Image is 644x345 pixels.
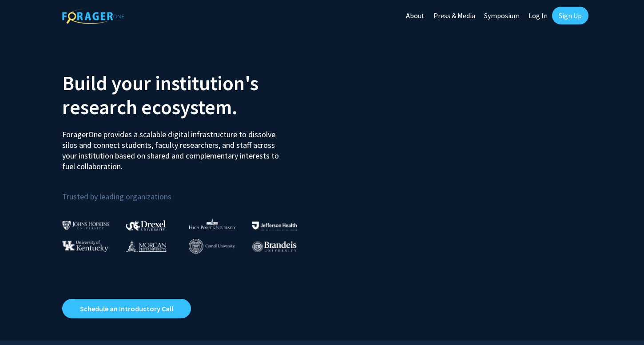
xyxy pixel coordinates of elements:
img: Drexel University [126,220,166,230]
h2: Build your institution's research ecosystem. [62,71,315,119]
img: Johns Hopkins University [62,221,109,230]
p: Trusted by leading organizations [62,179,315,203]
img: High Point University [189,218,236,229]
img: Brandeis University [252,241,297,252]
img: ForagerOne Logo [62,8,124,24]
img: University of Kentucky [62,240,108,252]
img: Cornell University [189,239,235,254]
a: Sign Up [552,7,588,24]
img: Morgan State University [126,240,167,252]
a: Opens in a new tab [62,299,191,318]
img: Thomas Jefferson University [252,222,297,230]
p: ForagerOne provides a scalable digital infrastructure to dissolve silos and connect students, fac... [62,123,285,172]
